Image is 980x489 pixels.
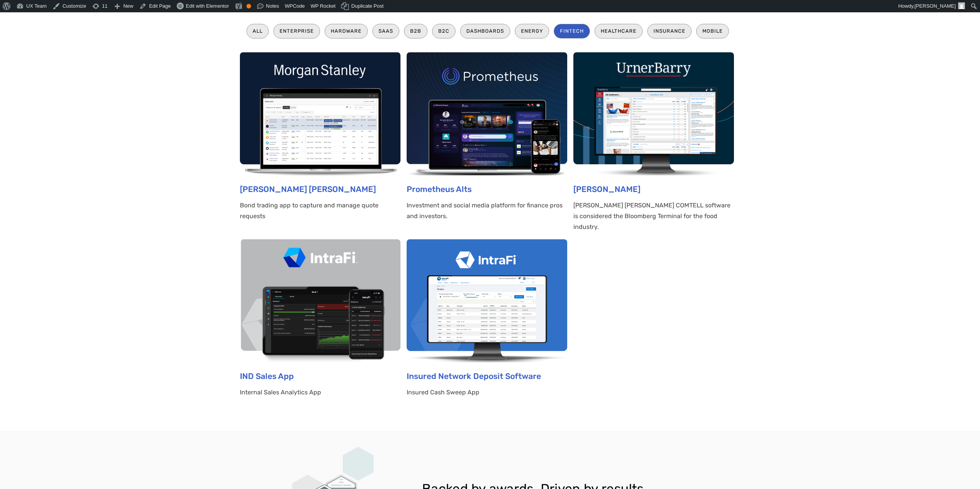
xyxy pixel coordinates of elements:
li: Energy [515,24,549,38]
p: Internal Sales Analytics App [240,387,400,398]
a: Prometheus Alts [407,184,472,194]
input: Subscribe to UX Team newsletter. [2,108,7,113]
span: Last Name [151,0,179,7]
p: [PERSON_NAME] [PERSON_NAME] COMTELL software is considered the Bloomberg Terminal for the food in... [573,200,734,232]
p: Investment and social media platform for finance pros and investors. [407,200,567,222]
li: Healthcare [595,24,643,38]
li: Hardware [325,24,368,38]
img: IntraFi cash sweep software [407,239,567,362]
img: Prometheus Alts [407,52,567,175]
a: [PERSON_NAME] [573,184,640,194]
li: Fintech [554,24,590,38]
img: Urner Barry [573,52,734,175]
div: OK [246,4,251,8]
iframe: Chat Widget [941,452,980,489]
li: B2C [432,24,456,38]
p: Insured Cash Sweep App [407,387,567,398]
li: SaaS [372,24,399,38]
span: Subscribe to UX Team newsletter. [10,107,300,114]
a: Insured Network Deposit Software [407,371,541,381]
li: Enterprise [273,24,320,38]
li: Insurance [647,24,692,38]
img: IND Sales App [240,239,400,362]
li: Mobile [696,24,729,38]
li: All [246,24,269,38]
li: B2B [404,24,427,38]
span: Edit with Elementor [186,3,229,9]
p: Bond trading app to capture and manage quote requests [240,200,400,222]
span: [PERSON_NAME] [915,3,956,9]
a: IND Sales App [240,371,294,381]
a: [PERSON_NAME] [PERSON_NAME] [240,184,376,194]
li: Dashboards [460,24,510,38]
